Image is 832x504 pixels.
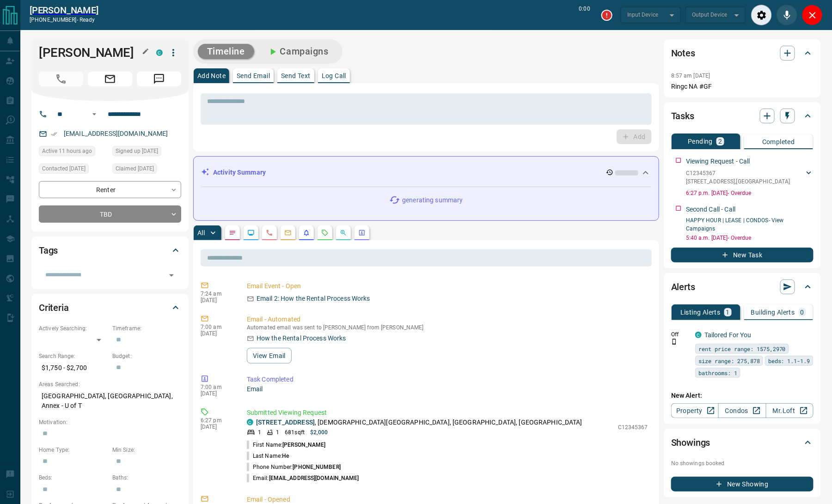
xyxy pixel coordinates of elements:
[751,309,795,316] p: Building Alerts
[579,5,590,25] p: 0:00
[247,375,648,384] p: Task Completed
[686,177,790,186] p: [STREET_ADDRESS] , [GEOGRAPHIC_DATA]
[42,146,92,156] span: Active 11 hours ago
[698,356,760,365] span: size range: 275,878
[802,5,823,25] div: Close
[671,459,814,468] p: No showings booked
[282,453,289,459] span: He
[671,105,814,127] div: Tasks
[201,390,233,397] p: [DATE]
[688,138,713,145] p: Pending
[257,334,346,343] p: How the Rental Process Works
[39,297,181,319] div: Criteria
[671,82,814,91] p: Ringc NA #GF
[64,130,168,137] a: [EMAIL_ADDRESS][DOMAIN_NAME]
[322,73,346,79] p: Log Call
[358,229,366,237] svg: Agent Actions
[726,309,730,316] p: 1
[671,339,678,345] svg: Push Notification Only
[42,164,86,173] span: Contacted [DATE]
[39,206,181,223] div: TBD
[247,474,359,482] p: Email:
[201,330,233,337] p: [DATE]
[281,73,311,79] p: Send Text
[39,360,108,376] p: $1,750 - $2,700
[680,309,721,316] p: Listing Alerts
[137,72,181,86] span: Message
[39,181,181,198] div: Renter
[201,417,233,424] p: 6:27 pm
[237,73,270,79] p: Send Email
[671,276,814,298] div: Alerts
[247,419,253,425] div: condos.ca
[197,73,226,79] p: Add Note
[671,403,719,418] a: Property
[762,139,795,145] p: Completed
[39,380,181,389] p: Areas Searched:
[112,164,181,176] div: Wed Aug 13 2025
[618,423,648,431] p: C12345367
[686,157,750,166] p: Viewing Request - Call
[284,229,292,237] svg: Emails
[718,138,722,145] p: 2
[801,309,804,316] p: 0
[39,243,58,258] h2: Tags
[293,464,341,470] span: [PHONE_NUMBER]
[112,146,181,159] div: Wed Aug 13 2025
[671,42,814,64] div: Notes
[89,109,100,120] button: Open
[718,403,766,418] a: Condos
[671,73,710,79] p: 8:57 am [DATE]
[39,474,108,482] p: Beds:
[671,109,694,123] h2: Tasks
[156,49,163,56] div: condos.ca
[116,164,154,173] span: Claimed [DATE]
[112,446,181,454] p: Min Size:
[30,16,98,24] p: [PHONE_NUMBER] -
[269,475,359,481] span: [EMAIL_ADDRESS][DOMAIN_NAME]
[671,248,814,262] button: New Task
[310,428,328,437] p: $2,000
[671,46,695,61] h2: Notes
[201,324,233,330] p: 7:00 am
[247,324,648,331] p: Automated email was sent to [PERSON_NAME] from [PERSON_NAME]
[698,368,737,377] span: bathrooms: 1
[276,428,279,437] p: 1
[247,463,341,471] p: Phone Number:
[39,45,142,60] h1: [PERSON_NAME]
[112,324,181,333] p: Timeframe:
[247,384,648,394] p: Email
[686,234,814,242] p: 5:40 a.m. [DATE] - Overdue
[201,291,233,297] p: 7:24 am
[258,44,338,59] button: Campaigns
[112,474,181,482] p: Baths:
[165,269,178,282] button: Open
[285,428,305,437] p: 681 sqft
[39,72,83,86] span: Call
[247,452,289,460] p: Last Name:
[201,384,233,390] p: 7:00 am
[201,164,651,181] div: Activity Summary
[229,229,236,237] svg: Notes
[671,391,814,401] p: New Alert:
[686,169,790,177] p: C12345367
[686,205,735,214] p: Second Call - Call
[247,348,292,364] button: View Email
[39,146,108,159] div: Fri Aug 15 2025
[213,168,266,177] p: Activity Summary
[247,229,255,237] svg: Lead Browsing Activity
[671,431,814,454] div: Showings
[39,300,69,315] h2: Criteria
[201,297,233,304] p: [DATE]
[39,389,181,413] p: [GEOGRAPHIC_DATA], [GEOGRAPHIC_DATA], Annex - U of T
[258,428,261,437] p: 1
[686,217,784,232] a: HAPPY HOUR | LEASE | CONDOS- View Campaigns
[257,294,370,304] p: Email 2: How the Rental Process Works
[698,344,786,353] span: rent price range: 1575,2970
[777,5,797,25] div: Mute
[247,281,648,291] p: Email Event - Open
[671,330,690,339] p: Off
[766,403,814,418] a: Mr.Loft
[247,408,648,418] p: Submitted Viewing Request
[39,446,108,454] p: Home Type:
